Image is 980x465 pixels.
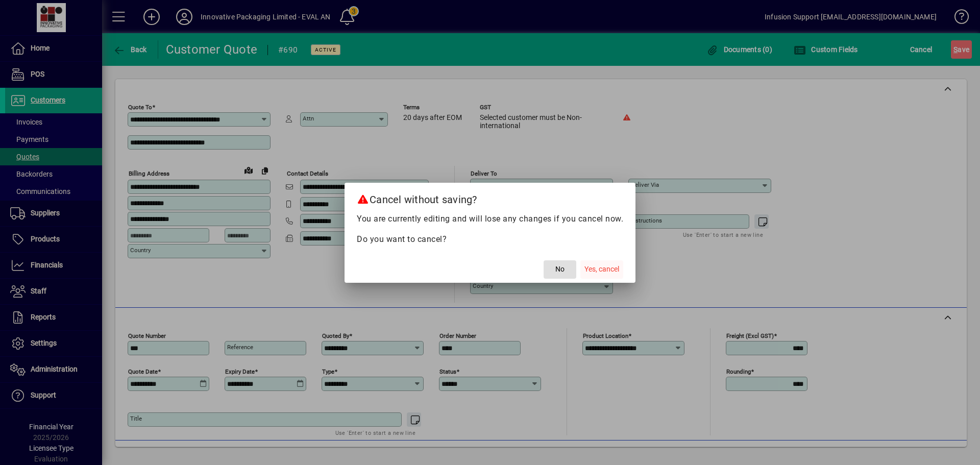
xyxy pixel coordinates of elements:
[544,260,576,279] button: No
[357,233,623,246] p: Do you want to cancel?
[555,264,565,275] span: No
[580,260,623,279] button: Yes, cancel
[357,213,623,225] p: You are currently editing and will lose any changes if you cancel now.
[345,183,635,212] h2: Cancel without saving?
[584,264,619,275] span: Yes, cancel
